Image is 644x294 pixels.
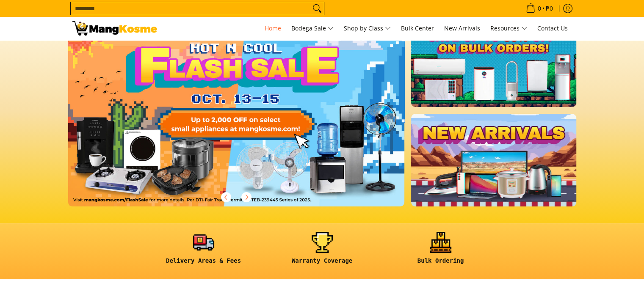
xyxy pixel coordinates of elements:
[444,24,480,32] span: New Arrivals
[440,17,484,40] a: New Arrivals
[544,5,554,11] span: ₱0
[237,188,256,206] button: Next
[267,232,377,271] a: <h6><strong>Warranty Coverage</strong></h6>
[149,232,259,271] a: <h6><strong>Delivery Areas & Fees</strong></h6>
[291,23,334,34] span: Bodega Sale
[490,23,527,34] span: Resources
[397,17,438,40] a: Bulk Center
[344,23,391,34] span: Shop by Class
[486,17,531,40] a: Resources
[537,24,568,32] span: Contact Us
[340,17,395,40] a: Shop by Class
[536,5,542,11] span: 0
[523,4,556,13] span: •
[260,17,285,40] a: Home
[386,232,496,271] a: <h6><strong>Bulk Ordering</strong></h6>
[533,17,572,40] a: Contact Us
[72,21,157,36] img: Mang Kosme: Your Home Appliances Warehouse Sale Partner!
[166,17,572,40] nav: Main Menu
[68,15,432,220] a: More
[217,188,235,206] button: Previous
[287,17,338,40] a: Bodega Sale
[401,24,434,32] span: Bulk Center
[310,2,324,15] button: Search
[265,24,281,32] span: Home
